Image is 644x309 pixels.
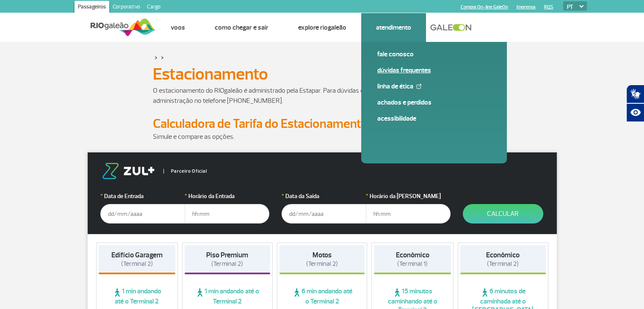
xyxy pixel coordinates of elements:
strong: Piso Premium [206,251,248,259]
strong: Econômico [486,251,520,259]
input: dd/mm/aaaa [282,204,366,223]
a: > [155,52,158,62]
span: 6 min andando até o Terminal 2 [279,287,365,306]
input: dd/mm/aaaa [100,204,185,223]
label: Data da Saída [282,192,366,201]
a: Fale conosco [377,50,491,59]
label: Horário da [PERSON_NAME] [366,192,451,201]
a: Dúvidas Frequentes [377,66,491,75]
strong: Econômico [396,251,429,259]
strong: Motos [312,251,332,259]
img: logo-zul.png [100,163,156,179]
img: External Link Icon [416,84,421,89]
label: Data de Entrada [100,192,185,201]
a: Acessibilidade [377,114,491,123]
a: Compra On-line GaleOn [461,4,508,10]
span: (Terminal 2) [121,260,153,268]
input: hh:mm [185,204,269,223]
span: Parceiro Oficial [163,169,207,174]
a: Cargo [144,1,164,14]
label: Horário da Entrada [185,192,269,201]
p: Simule e compare as opções. [153,132,492,142]
a: Explore RIOgaleão [298,23,346,32]
span: (Terminal 2) [306,260,338,268]
input: hh:mm [366,204,451,223]
strong: Edifício Garagem [111,251,163,259]
a: Passageiros [75,1,109,14]
div: Plugin de acessibilidade da Hand Talk. [626,85,644,122]
a: Corporativo [109,1,144,14]
h1: Estacionamento [153,67,492,81]
a: Atendimento [376,23,411,32]
span: (Terminal 2) [487,260,519,268]
span: (Terminal 2) [211,260,243,268]
button: Calcular [463,204,543,223]
span: 1 min andando até o Terminal 2 [99,287,176,306]
a: Imprensa [517,4,536,10]
a: Linha de Ética [377,82,491,91]
button: Abrir tradutor de língua de sinais. [626,85,644,103]
a: Voos [171,23,185,32]
a: > [161,52,164,62]
a: RQS [544,4,553,10]
a: Achados e Perdidos [377,98,491,107]
a: Como chegar e sair [215,23,268,32]
p: O estacionamento do RIOgaleão é administrado pela Estapar. Para dúvidas e informações, entre em c... [153,86,492,106]
span: (Terminal 1) [397,260,428,268]
h2: Calculadora de Tarifa do Estacionamento [153,116,492,132]
span: 1 min andando até o Terminal 2 [185,287,270,306]
button: Abrir recursos assistivos. [626,103,644,122]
